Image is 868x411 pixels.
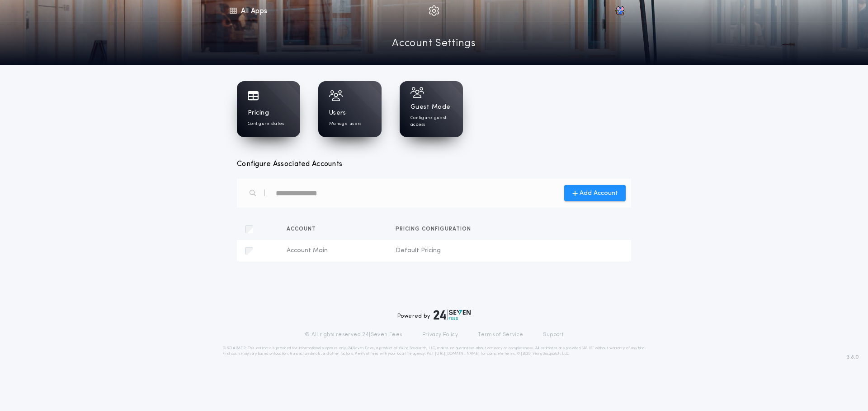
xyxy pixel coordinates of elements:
a: Guest ModeConfigure guest access [400,81,463,137]
span: Add Account [580,189,618,198]
p: DISCLAIMER: This estimate is provided for informational purposes only. 24|Seven Fees, a product o... [222,346,646,356]
a: [URL][DOMAIN_NAME] [435,352,480,356]
p: Manage users [329,120,361,127]
img: logo [434,309,471,320]
a: Terms of Service [478,331,523,338]
span: Account [287,226,320,232]
button: Add Account [564,185,626,201]
a: Privacy Policy [422,331,458,338]
a: PricingConfigure states [237,81,300,137]
p: © All rights reserved. 24|Seven Fees [305,331,402,338]
h1: Pricing [248,109,269,118]
a: Support [543,331,563,338]
h1: Guest Mode [410,103,451,112]
img: vs-icon [615,6,624,15]
span: Pricing configuration [396,226,475,232]
img: img [429,5,439,16]
div: Powered by [397,309,471,320]
h1: Users [329,109,346,118]
a: Account Settings [392,36,476,52]
span: Account Main [287,246,381,255]
span: Default Pricing [396,246,574,255]
p: Configure guest access [410,115,452,128]
h3: Configure Associated Accounts [237,159,631,170]
a: UsersManage users [318,81,382,137]
span: 3.8.0 [847,353,859,361]
p: Configure states [248,120,284,127]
